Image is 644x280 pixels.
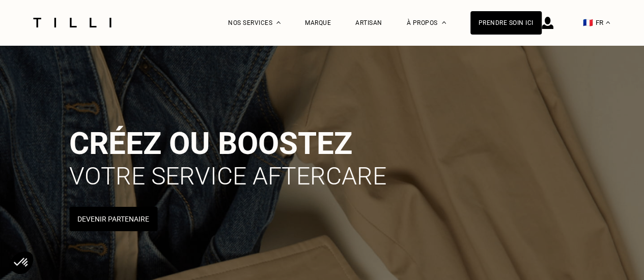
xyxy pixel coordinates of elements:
[69,207,157,231] button: Devenir Partenaire
[305,19,331,26] a: Marque
[470,11,542,35] a: Prendre soin ici
[69,126,352,162] span: Créez ou boostez
[583,18,593,27] span: 🇫🇷
[276,21,281,24] img: Menu déroulant
[30,18,115,27] img: Logo du service de couturière Tilli
[606,21,610,24] img: menu déroulant
[355,19,382,26] a: Artisan
[442,21,446,24] img: Menu déroulant à propos
[542,17,553,29] img: icône connexion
